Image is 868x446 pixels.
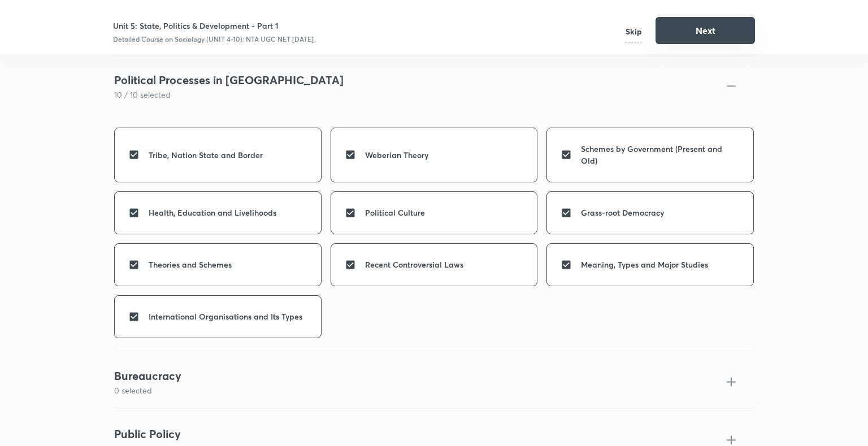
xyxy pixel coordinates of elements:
div: Political Processes in [GEOGRAPHIC_DATA]10 / 10 selected [114,56,754,114]
h4: Political Processes in [GEOGRAPHIC_DATA] [114,72,715,89]
p: Skip [626,21,642,42]
h6: Unit 5: State, Politics & Development - Part 1 [113,20,314,32]
p: Grass-root Democracy [581,207,664,218]
p: Tribe, Nation State and Border [149,149,263,161]
h4: Public Policy [114,426,715,443]
h6: Detailed Course on Sociology (UNIT 4-10): NTA UGC NET [DATE] [113,34,314,44]
p: 0 selected [114,384,715,396]
p: International Organisations and Its Types [149,311,302,322]
p: Health, Education and Livelihoods [149,207,276,218]
span: Support [44,9,75,18]
p: Weberian Theory [365,149,428,161]
p: 10 / 10 selected [114,89,715,100]
p: Political Culture [365,207,425,218]
p: Theories and Schemes [149,259,232,270]
button: Next [656,17,755,44]
p: Schemes by Government (Present and Old) [581,143,740,167]
p: Recent Controversial Laws [365,259,463,270]
p: Meaning, Types and Major Studies [581,259,708,270]
div: Bureaucracy0 selected [114,352,754,410]
h4: Bureaucracy [114,368,715,384]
